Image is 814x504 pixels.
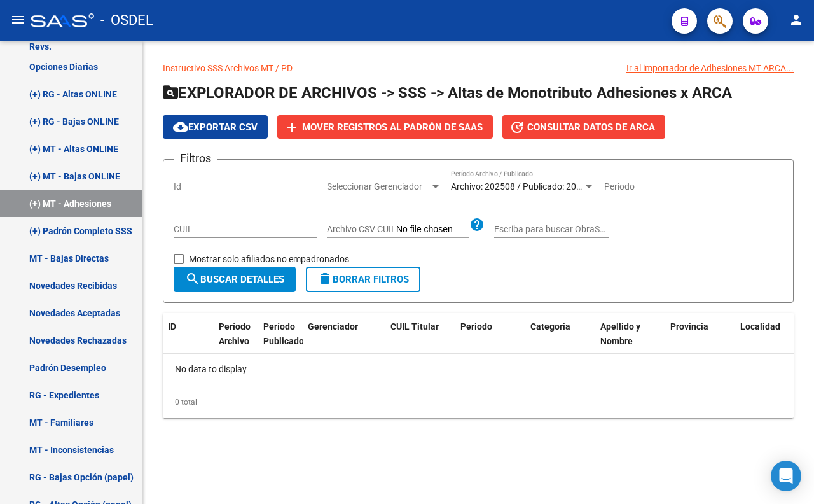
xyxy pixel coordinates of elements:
[263,321,304,346] span: Período Publicado
[174,150,217,167] h3: Filtros
[670,321,708,332] span: Provincia
[527,122,655,133] span: Consultar datos de ARCA
[600,321,640,346] span: Apellido y Nombre
[173,122,258,133] span: Exportar CSV
[214,313,258,369] datatable-header-cell: Período Archivo
[665,313,735,369] datatable-header-cell: Provincia
[185,274,284,285] span: Buscar Detalles
[327,224,396,234] span: Archivo CSV CUIL
[396,224,469,235] input: Archivo CSV CUIL
[789,12,804,27] mat-icon: person
[455,313,525,369] datatable-header-cell: Periodo
[502,115,665,139] button: Consultar datos de ARCA
[327,181,430,192] span: Seleccionar Gerenciador
[451,181,597,192] span: Archivo: 202508 / Publicado: 202507
[530,321,570,332] span: Categoria
[174,267,296,292] button: Buscar Detalles
[771,461,801,491] div: Open Intercom Messenger
[525,313,595,369] datatable-header-cell: Categoria
[303,313,385,369] datatable-header-cell: Gerenciador
[163,63,293,73] a: Instructivo SSS Archivos MT / PD
[163,115,268,139] button: Exportar CSV
[740,321,780,332] span: Localidad
[163,386,794,418] div: 0 total
[284,120,300,135] mat-icon: add
[317,274,409,285] span: Borrar Filtros
[595,313,665,369] datatable-header-cell: Apellido y Nombre
[168,321,176,332] span: ID
[10,12,25,27] mat-icon: menu
[735,313,805,369] datatable-header-cell: Localidad
[173,119,188,134] mat-icon: cloud_download
[302,122,483,133] span: Mover registros al PADRÓN de SAAS
[469,217,485,232] mat-icon: help
[163,313,214,369] datatable-header-cell: ID
[219,321,251,346] span: Período Archivo
[277,115,493,139] button: Mover registros al PADRÓN de SAAS
[317,271,333,286] mat-icon: delete
[390,321,439,332] span: CUIL Titular
[163,354,794,386] div: No data to display
[460,321,492,332] span: Periodo
[258,313,303,369] datatable-header-cell: Período Publicado
[189,251,349,267] span: Mostrar solo afiliados no empadronados
[385,313,455,369] datatable-header-cell: CUIL Titular
[509,120,525,135] mat-icon: update
[626,61,794,75] div: Ir al importador de Adhesiones MT ARCA...
[308,321,358,332] span: Gerenciador
[185,271,200,286] mat-icon: search
[100,6,153,34] span: - OSDEL
[163,84,732,102] span: EXPLORADOR DE ARCHIVOS -> SSS -> Altas de Monotributo Adhesiones x ARCA
[306,267,420,292] button: Borrar Filtros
